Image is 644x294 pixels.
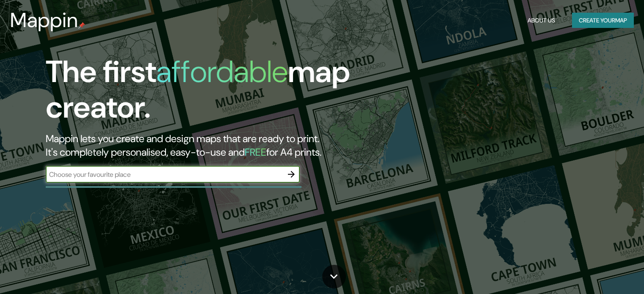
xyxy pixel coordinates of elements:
h1: affordable [156,52,288,91]
img: mappin-pin [78,22,85,29]
h3: Mappin [10,8,78,32]
button: About Us [524,13,558,28]
input: Choose your favourite place [46,170,283,179]
h1: The first map creator. [46,54,368,132]
h2: Mappin lets you create and design maps that are ready to print. It's completely personalised, eas... [46,132,368,159]
h5: FREE [245,146,266,159]
button: Create yourmap [572,13,634,28]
